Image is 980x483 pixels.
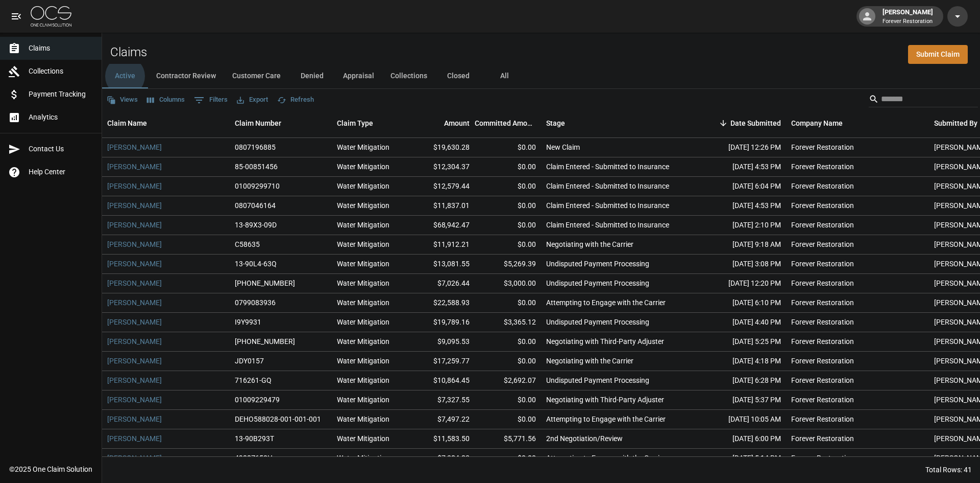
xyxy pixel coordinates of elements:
div: [DATE] 5:25 PM [694,332,786,352]
div: Forever Restoration [791,142,854,152]
div: [DATE] 6:10 PM [694,293,786,313]
h2: Claims [110,45,147,60]
div: $3,365.12 [475,313,541,332]
div: $7,327.55 [408,390,475,410]
div: $9,095.53 [408,332,475,352]
button: Sort [716,116,730,130]
div: 13-89X3-09D [235,220,277,230]
a: [PERSON_NAME] [107,317,162,327]
div: $12,304.37 [408,157,475,177]
div: Undisputed Payment Processing [546,375,649,385]
div: Forever Restoration [791,375,854,385]
button: open drawer [6,6,27,27]
div: $0.00 [475,390,541,410]
div: $0.00 [475,177,541,196]
div: $0.00 [475,449,541,468]
span: Help Center [29,167,93,177]
div: $7,026.44 [408,274,475,293]
button: Contractor Review [148,64,224,88]
div: Claim Name [107,109,147,137]
div: 01-009-271163 [235,278,295,288]
a: [PERSON_NAME] [107,220,162,230]
img: ocs-logo-white-transparent.png [31,6,71,27]
div: $68,942.47 [408,216,475,235]
button: Refresh [275,92,316,108]
div: [DATE] 12:20 PM [694,274,786,293]
div: Water Mitigation [337,453,389,463]
div: [DATE] 4:40 PM [694,313,786,332]
a: [PERSON_NAME] [107,142,162,152]
div: $17,259.77 [408,352,475,371]
div: $11,837.01 [408,196,475,216]
div: $0.00 [475,157,541,177]
button: Show filters [191,92,230,108]
div: [DATE] 6:00 PM [694,429,786,449]
div: [DATE] 3:08 PM [694,255,786,274]
div: $7,497.22 [408,410,475,429]
div: DEHO588028-001-001-001 [235,414,321,424]
button: Select columns [144,92,187,108]
div: $0.00 [475,216,541,235]
div: Water Mitigation [337,200,389,211]
div: Claim Entered - Submitted to Insurance [546,220,669,230]
div: C58635 [235,239,260,249]
div: Forever Restoration [791,356,854,366]
button: Collections [382,64,435,88]
div: Forever Restoration [791,336,854,347]
div: New Claim [546,142,580,152]
div: Water Mitigation [337,317,389,327]
div: [DATE] 12:26 PM [694,138,786,157]
div: Claim Name [102,109,230,137]
div: Forever Restoration [791,162,854,172]
div: [DATE] 9:18 AM [694,235,786,255]
span: Collections [29,66,93,77]
a: [PERSON_NAME] [107,336,162,347]
span: Contact Us [29,144,93,154]
div: Amount [444,109,470,137]
div: Water Mitigation [337,239,389,249]
a: [PERSON_NAME] [107,162,162,172]
div: 85-00851456 [235,162,278,172]
div: 01009229479 [235,395,280,405]
div: $7,384.82 [408,449,475,468]
div: Undisputed Payment Processing [546,259,649,269]
div: $0.00 [475,293,541,313]
div: 0807046164 [235,200,276,211]
div: Undisputed Payment Processing [546,278,649,288]
div: $3,000.00 [475,274,541,293]
button: Appraisal [335,64,382,88]
div: [DATE] 4:18 PM [694,352,786,371]
div: 0807196885 [235,142,276,152]
div: Water Mitigation [337,433,389,444]
div: Forever Restoration [791,433,854,444]
div: Negotiating with Third-Party Adjuster [546,395,664,405]
div: $11,912.21 [408,235,475,255]
a: [PERSON_NAME] [107,414,162,424]
div: Attempting to Engage with the Carrier [546,414,666,424]
div: [DATE] 5:37 PM [694,390,786,410]
div: Attempting to Engage with the Carrier [546,453,666,463]
div: Water Mitigation [337,395,389,405]
span: Claims [29,43,93,54]
a: [PERSON_NAME] [107,395,162,405]
a: [PERSON_NAME] [107,181,162,191]
div: $10,864.45 [408,371,475,390]
div: $19,630.28 [408,138,475,157]
a: [PERSON_NAME] [107,239,162,249]
div: $13,081.55 [408,255,475,274]
div: Claim Entered - Submitted to Insurance [546,181,669,191]
button: Denied [289,64,335,88]
div: Total Rows: 41 [925,465,972,475]
p: Forever Restoration [883,17,933,26]
div: Claim Number [230,109,332,137]
div: Negotiating with Third-Party Adjuster [546,336,664,347]
a: [PERSON_NAME] [107,356,162,366]
div: Forever Restoration [791,297,854,308]
div: [DATE] 6:28 PM [694,371,786,390]
div: $0.00 [475,196,541,216]
div: Company Name [791,109,843,137]
a: [PERSON_NAME] [107,297,162,308]
div: Forever Restoration [791,200,854,211]
div: Committed Amount [475,109,541,137]
div: Date Submitted [730,109,781,137]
